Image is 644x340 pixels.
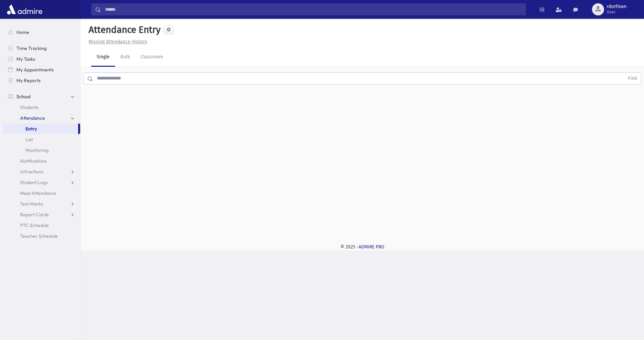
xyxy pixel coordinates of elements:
[101,3,526,15] input: Search
[5,3,44,16] img: AdmirePro
[3,231,80,241] a: Teacher Schedule
[20,158,47,164] span: Notifications
[20,190,56,196] span: Meal Attendance
[607,9,627,15] span: User
[25,126,37,132] span: Entry
[20,115,45,121] span: Attendance
[86,39,147,45] a: Missing Attendance History
[3,54,80,64] a: My Tasks
[3,43,80,54] a: Time Tracking
[359,244,384,250] a: ADMIRE PRO
[135,48,168,67] a: Classroom
[16,29,29,35] span: Home
[3,199,80,209] a: Test Marks
[16,45,47,51] span: Time Tracking
[3,177,80,188] a: Student Logs
[3,188,80,199] a: Meal Attendance
[3,123,78,134] a: Entry
[3,145,80,156] a: Monitoring
[115,48,135,67] a: Bulk
[16,94,31,100] span: School
[607,4,627,9] span: rdorfman
[20,179,48,185] span: Student Logs
[20,104,39,110] span: Students
[89,39,147,45] u: Missing Attendance History
[3,91,80,102] a: School
[3,134,80,145] a: List
[91,48,115,67] a: Single
[16,56,35,62] span: My Tasks
[91,243,633,250] div: © 2025 -
[25,136,33,143] span: List
[3,209,80,220] a: Report Cards
[3,113,80,123] a: Attendance
[20,212,49,218] span: Report Cards
[3,102,80,113] a: Students
[3,156,80,166] a: Notifications
[20,169,43,175] span: Infractions
[3,27,80,38] a: Home
[86,24,161,36] h5: Attendance Entry
[16,67,54,73] span: My Appointments
[16,77,41,83] span: My Reports
[624,73,641,84] button: Find
[20,233,58,239] span: Teacher Schedule
[20,222,49,228] span: PTC Schedule
[3,75,80,86] a: My Reports
[3,166,80,177] a: Infractions
[20,201,43,207] span: Test Marks
[25,147,49,153] span: Monitoring
[3,64,80,75] a: My Appointments
[3,220,80,231] a: PTC Schedule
